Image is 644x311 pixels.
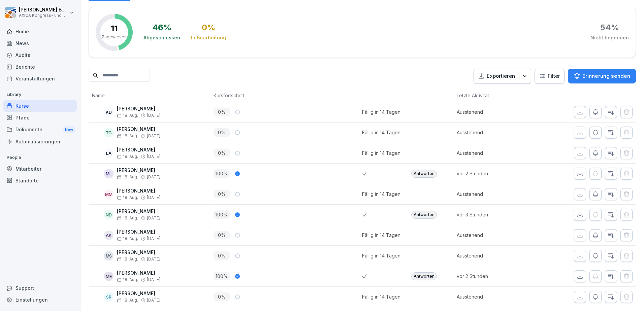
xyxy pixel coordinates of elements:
[214,272,230,280] p: 100 %
[457,92,526,99] p: Letzte Aktivität
[147,113,160,118] span: [DATE]
[104,272,114,281] div: ME
[3,175,77,186] div: Standorte
[457,273,529,280] p: vor 2 Stunden
[3,124,77,136] div: Dokumente
[117,147,160,153] p: [PERSON_NAME]
[3,61,77,73] a: Berichte
[147,236,160,241] span: [DATE]
[117,298,138,303] span: 18. Aug.
[3,294,77,306] a: Einstellungen
[117,250,160,255] p: [PERSON_NAME]
[104,251,114,261] div: MS
[457,129,529,136] p: Ausstehend
[117,113,138,118] span: 18. Aug.
[362,129,400,136] div: Fällig in 14 Tagen
[19,7,68,13] p: [PERSON_NAME] Buttgereit
[214,231,230,239] p: 0 %
[117,270,160,276] p: [PERSON_NAME]
[147,257,160,262] span: [DATE]
[117,209,160,214] p: [PERSON_NAME]
[117,134,138,138] span: 18. Aug.
[3,112,77,124] a: Pfade
[600,24,619,32] div: 54 %
[117,236,138,241] span: 18. Aug.
[457,149,529,157] p: Ausstehend
[362,149,400,157] div: Fällig in 14 Tagen
[152,24,171,32] div: 46 %
[3,26,77,37] a: Home
[214,108,230,116] p: 0 %
[191,34,226,41] div: In Bearbeitung
[117,127,160,132] p: [PERSON_NAME]
[104,189,114,199] div: MM
[19,13,68,18] p: AXICA Kongress- und Tagungszentrum Pariser Platz 3 GmbH
[457,252,529,259] p: Ausstehend
[362,293,400,300] div: Fällig in 14 Tagen
[117,257,138,262] span: 18. Aug.
[3,100,77,112] a: Kurse
[539,73,560,79] div: Filter
[474,69,531,84] button: Exportieren
[214,251,230,260] p: 0 %
[535,69,564,83] button: Filter
[104,107,114,117] div: KD
[117,154,138,159] span: 18. Aug.
[102,34,127,40] p: Zugewiesen
[147,175,160,179] span: [DATE]
[104,128,114,137] div: TG
[214,190,230,198] p: 0 %
[487,72,515,80] p: Exportieren
[568,69,636,83] button: Erinnerung senden
[143,34,180,41] div: Abgeschlossen
[3,89,77,100] p: Library
[411,170,437,178] div: Antworten
[147,134,160,138] span: [DATE]
[63,126,75,134] div: New
[202,24,215,32] div: 0 %
[582,72,630,80] p: Erinnerung senden
[214,92,359,99] p: Kursfortschritt
[214,210,230,219] p: 100 %
[3,163,77,175] a: Mitarbeiter
[117,175,138,179] span: 18. Aug.
[214,128,230,137] p: 0 %
[3,124,77,136] a: DokumenteNew
[3,73,77,84] a: Veranstaltungen
[117,195,138,200] span: 18. Aug.
[362,191,400,198] div: Fällig in 14 Tagen
[117,216,138,220] span: 18. Aug.
[457,293,529,300] p: Ausstehend
[147,154,160,159] span: [DATE]
[147,195,160,200] span: [DATE]
[362,108,400,115] div: Fällig in 14 Tagen
[147,277,160,282] span: [DATE]
[117,168,160,173] p: [PERSON_NAME]
[117,106,160,112] p: [PERSON_NAME]
[214,149,230,157] p: 0 %
[457,170,529,177] p: vor 2 Stunden
[457,191,529,198] p: Ausstehend
[3,37,77,49] a: News
[104,292,114,302] div: SR
[104,169,114,178] div: ML
[117,229,160,235] p: [PERSON_NAME]
[104,148,114,158] div: LA
[362,232,400,239] div: Fällig in 14 Tagen
[3,136,77,147] a: Automatisierungen
[3,49,77,61] a: Audits
[104,210,114,219] div: ND
[214,169,230,178] p: 100 %
[457,211,529,218] p: vor 3 Stunden
[3,282,77,294] div: Support
[457,108,529,115] p: Ausstehend
[92,92,206,99] p: Name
